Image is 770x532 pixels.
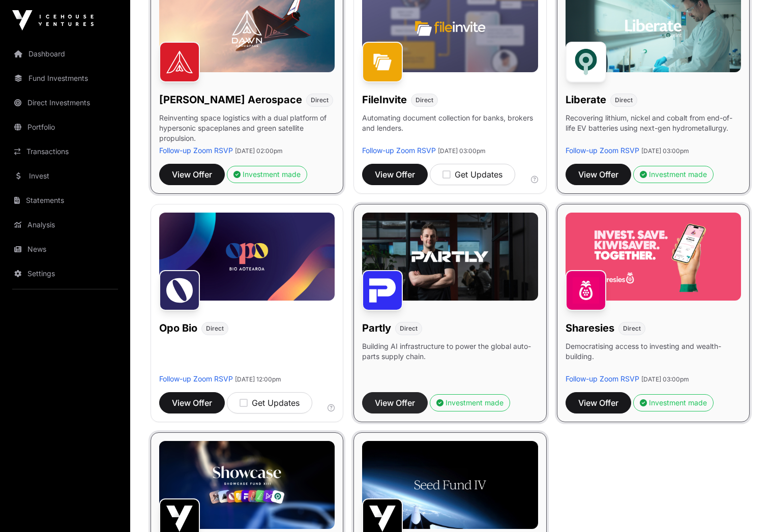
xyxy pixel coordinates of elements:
img: Showcase-Fund-Banner-1.jpg [159,441,335,529]
img: Icehouse Ventures Logo [12,10,94,31]
a: Follow-up Zoom RSVP [566,146,639,155]
a: Invest [8,165,122,187]
button: Investment made [430,394,510,411]
p: Recovering lithium, nickel and cobalt from end-of-life EV batteries using next-gen hydrometallurgy. [566,113,741,145]
img: Partly [362,270,403,311]
span: View Offer [375,168,415,181]
button: View Offer [159,392,225,413]
div: Investment made [640,398,707,408]
a: Follow-up Zoom RSVP [362,146,436,155]
span: [DATE] 03:00pm [641,147,689,155]
p: Automating document collection for banks, brokers and lenders. [362,113,538,145]
span: Direct [311,96,329,104]
a: Follow-up Zoom RSVP [159,146,233,155]
p: Democratising access to investing and wealth-building. [566,341,741,374]
a: Portfolio [8,116,122,138]
a: Statements [8,189,122,212]
p: Building AI infrastructure to power the global auto-parts supply chain. [362,341,538,374]
div: Get Updates [240,397,300,409]
span: View Offer [578,168,618,181]
a: News [8,238,122,260]
h1: [PERSON_NAME] Aerospace [159,93,302,107]
button: Get Updates [227,392,312,413]
span: View Offer [375,397,415,409]
span: [DATE] 02:00pm [235,147,283,155]
h1: Sharesies [566,321,614,335]
button: View Offer [566,164,631,185]
span: View Offer [578,397,618,409]
a: Fund Investments [8,67,122,90]
img: Opo-Bio-Banner.jpg [159,213,335,301]
button: View Offer [362,164,428,185]
button: Investment made [633,166,714,183]
a: Direct Investments [8,92,122,114]
h1: Opo Bio [159,321,197,335]
img: Sharesies [566,270,606,311]
img: Sharesies-Banner.jpg [566,213,741,301]
span: Direct [206,324,224,333]
h1: Partly [362,321,391,335]
span: [DATE] 12:00pm [235,375,281,383]
img: Opo Bio [159,270,200,311]
img: FileInvite [362,42,403,82]
a: Settings [8,262,122,285]
span: [DATE] 03:00pm [438,147,486,155]
span: Direct [416,96,433,104]
h1: FileInvite [362,93,407,107]
img: Liberate [566,42,606,82]
img: Partly-Banner.jpg [362,213,538,301]
button: View Offer [566,392,631,413]
span: Direct [400,324,418,333]
button: Investment made [227,166,307,183]
span: Direct [615,96,633,104]
p: Reinventing space logistics with a dual platform of hypersonic spaceplanes and green satellite pr... [159,113,335,145]
div: Investment made [233,169,301,180]
a: Dashboard [8,43,122,65]
img: Seed-Fund-4_Banner.jpg [362,441,538,529]
span: Direct [623,324,641,333]
button: Get Updates [430,164,515,185]
a: Transactions [8,140,122,163]
div: Investment made [436,398,504,408]
button: View Offer [159,164,225,185]
a: Follow-up Zoom RSVP [566,374,639,383]
iframe: Chat Widget [719,483,770,532]
img: Dawn Aerospace [159,42,200,82]
span: View Offer [172,397,212,409]
button: Investment made [633,394,714,411]
div: Get Updates [442,168,502,181]
a: Follow-up Zoom RSVP [159,374,233,383]
div: Investment made [640,169,707,180]
h1: Liberate [566,93,606,107]
a: Analysis [8,214,122,236]
span: [DATE] 03:00pm [641,375,689,383]
button: View Offer [362,392,428,413]
span: View Offer [172,168,212,181]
